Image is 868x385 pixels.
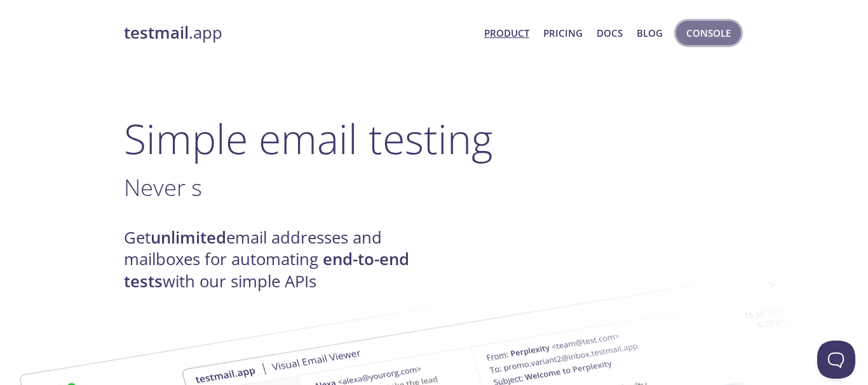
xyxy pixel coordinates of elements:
button: Console [676,21,741,45]
strong: end-to-end tests [124,248,409,292]
iframe: Help Scout Beacon - Open [817,341,855,379]
a: Docs [597,25,623,41]
strong: unlimited [151,226,226,249]
strong: testmail [124,22,189,44]
span: Console [686,25,731,41]
a: Product [484,25,529,41]
span: Never s [124,171,202,203]
a: Blog [637,25,663,41]
a: Pricing [543,25,583,41]
a: testmail.app [124,22,474,44]
h4: Get email addresses and mailboxes for automating with our simple APIs [124,227,434,292]
h1: Simple email testing [124,114,744,163]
